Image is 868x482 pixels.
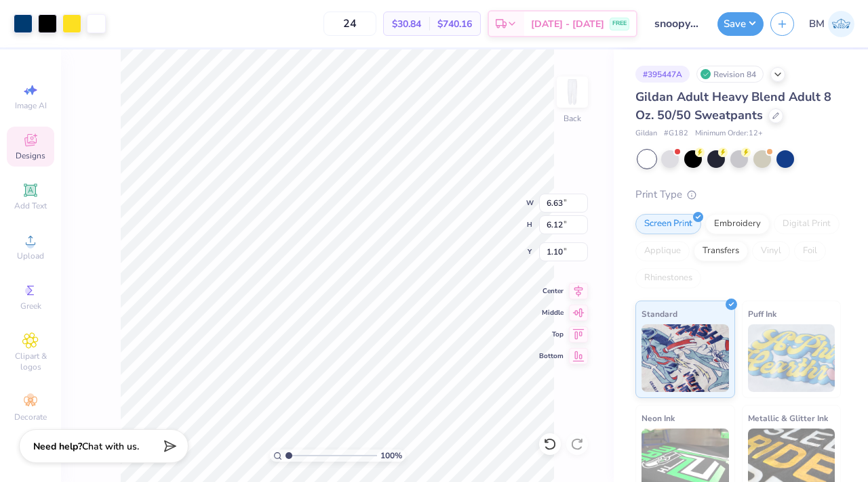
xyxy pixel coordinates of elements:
span: Clipart & logos [7,351,54,372]
span: BM [809,16,825,32]
span: Metallic & Glitter Ink [748,411,828,425]
span: Minimum Order: 12 + [695,128,763,139]
div: Back [564,112,581,125]
div: Revision 84 [696,66,764,83]
span: [DATE] - [DATE] [531,17,604,31]
span: Greek [20,301,41,311]
img: Back [559,79,586,106]
span: Puff Ink [748,307,776,321]
div: Foil [794,241,826,261]
div: Transfers [694,241,748,261]
span: Designs [16,150,45,161]
span: Neon Ink [642,411,675,425]
div: Applique [635,241,690,261]
span: Standard [642,307,677,321]
span: Chat with us. [82,440,139,453]
span: # G182 [664,128,688,139]
div: Digital Print [774,214,840,234]
span: Bottom [539,351,564,361]
input: – – [323,12,376,36]
input: Untitled Design [644,10,711,37]
span: Center [539,286,564,296]
button: Save [717,12,764,36]
span: 100 % [380,450,402,462]
div: Vinyl [752,241,790,261]
span: Image AI [15,100,47,111]
span: Decorate [14,412,47,422]
div: Screen Print [635,214,701,234]
a: BM [809,11,854,37]
span: Gildan Adult Heavy Blend Adult 8 Oz. 50/50 Sweatpants [635,89,831,123]
div: Rhinestones [635,268,701,288]
span: FREE [612,19,627,28]
span: Middle [539,308,564,317]
span: Top [539,330,564,339]
div: Print Type [635,187,841,202]
strong: Need help? [33,440,82,453]
span: Gildan [635,128,657,139]
div: # 395447A [635,66,690,83]
span: $30.84 [392,17,421,31]
span: Add Text [14,200,47,211]
img: Bella Moitoso [828,11,854,37]
span: Upload [17,250,44,261]
div: Embroidery [705,214,770,234]
img: Puff Ink [748,324,835,392]
img: Standard [642,324,729,392]
span: $740.16 [437,17,472,31]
